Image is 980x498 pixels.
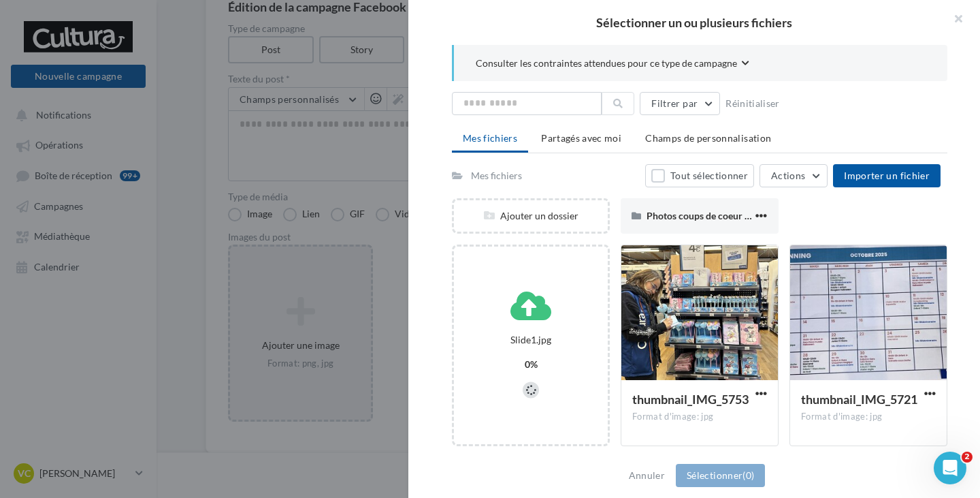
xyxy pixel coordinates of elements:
button: Tout sélectionner [645,164,754,187]
button: Actions [759,164,828,187]
iframe: Intercom live chat [934,452,966,484]
button: Filtrer par [640,92,720,115]
button: Sélectionner(0) [676,464,765,487]
button: Réinitialiser [720,95,785,112]
span: Actions [771,170,805,181]
span: 2 [962,452,973,463]
button: Consulter les contraintes attendues pour ce type de campagne [476,56,749,73]
span: (0) [742,469,754,481]
button: Annuler [623,467,670,484]
span: Consulter les contraintes attendues pour ce type de campagne [476,57,737,70]
h2: Sélectionner un ou plusieurs fichiers [430,16,958,29]
div: Mes fichiers [471,169,522,183]
span: Importer un fichier [844,170,930,181]
button: Importer un fichier [833,164,941,187]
